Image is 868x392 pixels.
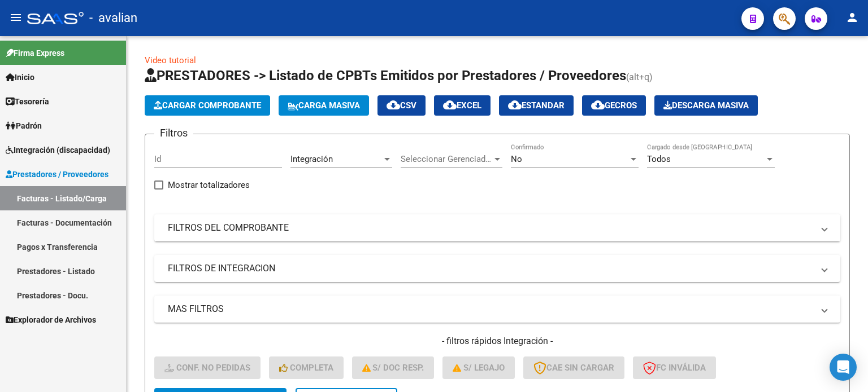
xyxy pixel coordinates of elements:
button: EXCEL [434,95,491,116]
mat-panel-title: MAS FILTROS [168,303,813,315]
span: No [511,154,522,164]
mat-expansion-panel-header: FILTROS DEL COMPROBANTE [154,214,840,241]
span: Gecros [591,100,637,111]
button: Descarga Masiva [654,95,758,116]
app-download-masive: Descarga masiva de comprobantes (adjuntos) [654,95,758,116]
button: Conf. no pedidas [154,356,261,379]
span: Seleccionar Gerenciador [401,154,492,164]
button: Cargar Comprobante [145,95,270,116]
span: Firma Express [6,47,64,59]
button: FC Inválida [633,356,716,379]
span: CSV [387,100,416,111]
div: Open Intercom Messenger [830,354,857,381]
mat-icon: cloud_download [591,98,605,112]
mat-icon: cloud_download [387,98,400,112]
button: S/ Doc Resp. [352,356,435,379]
span: FC Inválida [643,363,706,373]
span: Conf. no pedidas [164,363,250,373]
h3: Filtros [154,125,193,141]
mat-icon: person [845,11,859,24]
button: Completa [269,356,344,379]
span: Prestadores / Proveedores [6,168,108,180]
span: Mostrar totalizadores [168,178,250,192]
span: Padrón [6,120,42,132]
span: (alt+q) [626,72,653,82]
span: Tesorería [6,95,49,108]
mat-panel-title: FILTROS DEL COMPROBANTE [168,222,813,234]
span: Integración [290,154,333,164]
button: Estandar [499,95,574,116]
span: Carga Masiva [288,100,360,111]
button: CAE SIN CARGAR [523,356,624,379]
span: Completa [279,363,333,373]
span: Integración (discapacidad) [6,144,110,156]
span: Todos [647,154,671,164]
mat-icon: cloud_download [443,98,457,112]
button: S/ legajo [442,356,515,379]
span: - avalian [89,6,137,30]
span: Estandar [508,100,565,111]
mat-expansion-panel-header: FILTROS DE INTEGRACION [154,255,840,282]
span: CAE SIN CARGAR [533,363,614,373]
mat-expansion-panel-header: MAS FILTROS [154,296,840,323]
mat-icon: cloud_download [508,98,522,112]
mat-panel-title: FILTROS DE INTEGRACION [168,262,813,275]
span: PRESTADORES -> Listado de CPBTs Emitidos por Prestadores / Proveedores [145,68,626,83]
h4: - filtros rápidos Integración - [154,335,840,347]
span: EXCEL [443,100,481,111]
button: CSV [377,95,426,116]
span: S/ legajo [453,363,505,373]
span: Cargar Comprobante [154,100,261,111]
a: Video tutorial [145,55,196,65]
span: Inicio [6,71,34,83]
mat-icon: menu [9,11,23,24]
span: S/ Doc Resp. [362,363,424,373]
button: Gecros [582,95,646,116]
span: Explorador de Archivos [6,314,96,326]
button: Carga Masiva [279,95,369,116]
span: Descarga Masiva [663,100,749,111]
